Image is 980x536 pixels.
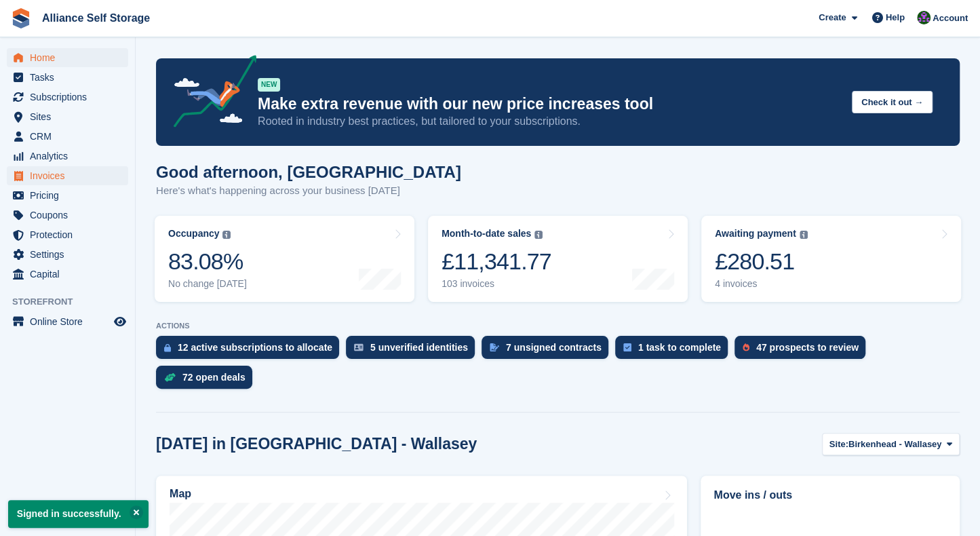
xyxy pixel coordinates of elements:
a: menu [7,265,128,284]
p: Here's what's happening across your business [DATE] [156,183,461,199]
a: Occupancy 83.08% No change [DATE] [155,216,414,302]
span: Account [933,12,968,25]
span: Site: [829,438,848,451]
h2: Map [170,488,191,500]
span: Home [30,48,111,67]
div: 1 task to complete [638,342,721,353]
a: menu [7,147,128,166]
span: Help [886,11,905,24]
img: icon-info-grey-7440780725fd019a000dd9b08b2336e03edf1995a4989e88bcd33f0948082b44.svg [222,231,231,239]
div: 83.08% [168,248,247,275]
div: 5 unverified identities [370,342,468,353]
p: Signed in successfully. [8,500,149,528]
a: 7 unsigned contracts [482,336,615,366]
a: Month-to-date sales £11,341.77 103 invoices [428,216,688,302]
h2: Move ins / outs [713,487,947,503]
h2: [DATE] in [GEOGRAPHIC_DATA] - Wallasey [156,435,477,453]
a: menu [7,127,128,146]
span: Subscriptions [30,88,111,107]
a: menu [7,206,128,225]
a: menu [7,68,128,87]
p: Make extra revenue with our new price increases tool [258,94,841,114]
div: 4 invoices [715,278,808,290]
div: 12 active subscriptions to allocate [178,342,332,353]
img: prospect-51fa495bee0391a8d652442698ab0144808aea92771e9ea1ae160a38d050c398.svg [743,343,749,351]
span: Settings [30,245,111,264]
a: menu [7,186,128,205]
span: Sites [30,107,111,126]
span: Birkenhead - Wallasey [848,438,942,451]
a: 5 unverified identities [346,336,482,366]
div: £280.51 [715,248,808,275]
img: verify_identity-adf6edd0f0f0b5bbfe63781bf79b02c33cf7c696d77639b501bdc392416b5a36.svg [354,343,364,351]
span: Capital [30,265,111,284]
a: Preview store [112,313,128,330]
img: task-75834270c22a3079a89374b754ae025e5fb1db73e45f91037f5363f120a921f8.svg [623,343,631,351]
span: Pricing [30,186,111,205]
img: contract_signature_icon-13c848040528278c33f63329250d36e43548de30e8caae1d1a13099fd9432cc5.svg [490,343,499,351]
a: menu [7,166,128,185]
img: Romilly Norton [917,11,930,24]
span: CRM [30,127,111,146]
h1: Good afternoon, [GEOGRAPHIC_DATA] [156,163,461,181]
div: 47 prospects to review [756,342,859,353]
img: deal-1b604bf984904fb50ccaf53a9ad4b4a5d6e5aea283cecdc64d6e3604feb123c2.svg [164,372,176,382]
span: Analytics [30,147,111,166]
div: £11,341.77 [442,248,551,275]
a: menu [7,48,128,67]
div: Month-to-date sales [442,228,531,240]
a: 12 active subscriptions to allocate [156,336,346,366]
a: 72 open deals [156,366,259,396]
p: ACTIONS [156,322,960,330]
a: 1 task to complete [615,336,734,366]
div: NEW [258,78,280,92]
img: active_subscription_to_allocate_icon-d502201f5373d7db506a760aba3b589e785aa758c864c3986d89f69b8ff3... [164,343,171,352]
span: Protection [30,225,111,244]
img: icon-info-grey-7440780725fd019a000dd9b08b2336e03edf1995a4989e88bcd33f0948082b44.svg [534,231,543,239]
img: stora-icon-8386f47178a22dfd0bd8f6a31ec36ba5ce8667c1dd55bd0f319d3a0aa187defe.svg [11,8,31,28]
button: Check it out → [852,91,933,113]
a: menu [7,245,128,264]
a: menu [7,312,128,331]
span: Invoices [30,166,111,185]
span: Coupons [30,206,111,225]
div: No change [DATE] [168,278,247,290]
a: 47 prospects to review [734,336,872,366]
span: Online Store [30,312,111,331]
div: 7 unsigned contracts [506,342,602,353]
a: menu [7,225,128,244]
a: Awaiting payment £280.51 4 invoices [701,216,961,302]
a: Alliance Self Storage [37,7,155,29]
img: icon-info-grey-7440780725fd019a000dd9b08b2336e03edf1995a4989e88bcd33f0948082b44.svg [800,231,808,239]
a: menu [7,88,128,107]
div: Awaiting payment [715,228,796,240]
div: 103 invoices [442,278,551,290]
a: menu [7,107,128,126]
div: Occupancy [168,228,219,240]
p: Rooted in industry best practices, but tailored to your subscriptions. [258,114,841,129]
span: Tasks [30,68,111,87]
img: price-adjustments-announcement-icon-8257ccfd72463d97f412b2fc003d46551f7dbcb40ab6d574587a9cd5c0d94... [162,55,257,132]
span: Storefront [12,295,135,309]
span: Create [819,11,846,24]
div: 72 open deals [182,372,246,383]
button: Site: Birkenhead - Wallasey [822,433,960,455]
